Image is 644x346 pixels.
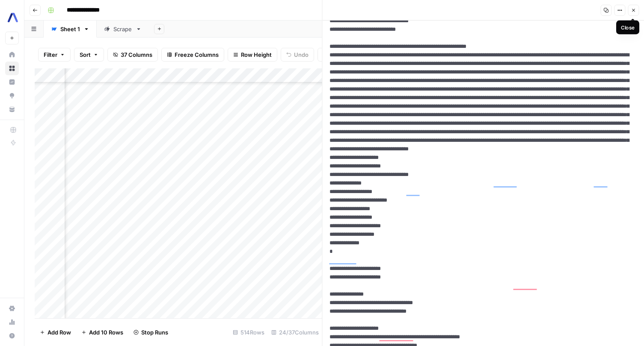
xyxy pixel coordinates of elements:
a: Opportunities [5,89,19,103]
div: Close [621,23,635,31]
button: Sort [74,48,104,62]
button: Stop Runs [128,325,173,339]
button: Help + Support [5,329,19,343]
div: Sheet 1 [60,25,80,33]
a: Settings [5,302,19,315]
span: Stop Runs [141,328,168,337]
span: 37 Columns [121,50,152,59]
img: AssemblyAI Logo [5,10,21,25]
a: Home [5,48,19,62]
span: Undo [294,50,309,59]
div: 24/37 Columns [268,325,322,339]
div: Scrape [113,25,132,33]
button: Filter [38,48,71,62]
button: Add 10 Rows [76,325,128,339]
a: Insights [5,75,19,89]
button: Row Height [228,48,277,62]
a: Browse [5,62,19,75]
span: Freeze Columns [175,50,219,59]
span: Row Height [241,50,272,59]
div: 514 Rows [229,325,268,339]
a: Your Data [5,103,19,116]
span: Add 10 Rows [89,328,123,337]
a: Usage [5,315,19,329]
button: Add Row [35,325,76,339]
button: Freeze Columns [161,48,224,62]
button: Workspace: AssemblyAI [5,7,19,28]
span: Sort [80,50,91,59]
button: 37 Columns [107,48,158,62]
span: Filter [44,50,57,59]
a: Scrape [97,21,149,38]
span: Add Row [47,328,71,337]
a: Sheet 1 [44,21,97,38]
button: Undo [281,48,314,62]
